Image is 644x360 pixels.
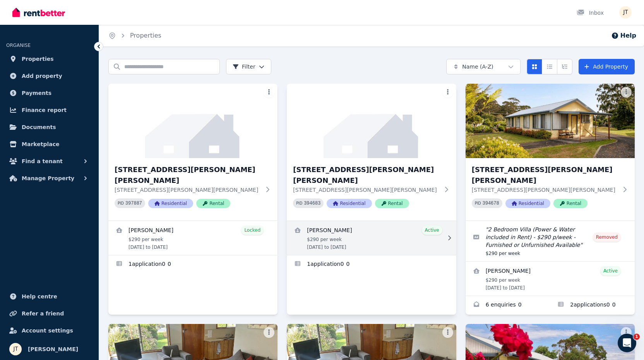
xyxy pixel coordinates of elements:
a: Properties [130,32,161,39]
span: Refer a friend [22,309,64,318]
code: 397887 [125,201,142,206]
a: View details for Dimity Williams [287,221,456,255]
small: PID [475,201,481,205]
span: Add property [22,71,62,81]
button: More options [264,327,274,338]
img: Jamie Taylor [9,343,22,355]
span: Help centre [22,292,57,301]
span: Residential [327,199,372,208]
span: Rental [375,199,409,208]
span: Manage Property [22,174,74,183]
h3: [STREET_ADDRESS][PERSON_NAME][PERSON_NAME] [293,164,439,186]
a: Finance report [6,102,92,118]
button: More options [442,87,453,98]
span: 1 [634,334,640,340]
button: Compact list view [542,59,557,74]
button: More options [621,87,632,98]
span: Residential [505,199,550,208]
img: 2/21 Andrew St, Strahan [108,84,277,158]
button: More options [264,87,274,98]
nav: Breadcrumb [99,25,171,47]
button: More options [442,327,453,338]
iframe: Intercom live chat [618,334,636,352]
a: Properties [6,51,92,67]
a: Applications for 4/21 Andrew St, Strahan [287,255,456,274]
span: Rental [553,199,587,208]
a: 5/21 Andrew St, Strahan[STREET_ADDRESS][PERSON_NAME][PERSON_NAME][STREET_ADDRESS][PERSON_NAME][PE... [466,84,635,220]
span: Rental [196,199,230,208]
p: [STREET_ADDRESS][PERSON_NAME][PERSON_NAME] [293,186,439,194]
a: View details for Alexandre Flaschner [108,221,277,255]
span: Find a tenant [22,157,63,166]
small: PID [118,201,124,205]
button: Filter [226,59,271,74]
span: Name (A-Z) [462,63,493,71]
a: 4/21 Andrew St, Strahan[STREET_ADDRESS][PERSON_NAME][PERSON_NAME][STREET_ADDRESS][PERSON_NAME][PE... [287,84,456,220]
a: Applications for 2/21 Andrew St, Strahan [108,255,277,274]
code: 394678 [483,201,499,206]
span: Documents [22,122,56,132]
h3: [STREET_ADDRESS][PERSON_NAME][PERSON_NAME] [115,164,260,186]
img: Jamie Taylor [619,6,632,19]
button: Expanded list view [557,59,572,74]
a: 2/21 Andrew St, Strahan[STREET_ADDRESS][PERSON_NAME][PERSON_NAME][STREET_ADDRESS][PERSON_NAME][PE... [108,84,277,220]
div: View options [527,59,572,74]
button: Find a tenant [6,153,92,169]
a: Documents [6,119,92,135]
span: Properties [22,54,54,64]
button: Manage Property [6,171,92,186]
p: [STREET_ADDRESS][PERSON_NAME][PERSON_NAME] [115,186,260,194]
button: Help [611,31,636,40]
span: [PERSON_NAME] [28,344,78,354]
span: Filter [233,63,255,71]
a: Edit listing: 2 Bedroom Villa (Power & Water included in Rent) - $290 p/week - Furnished or Unfur... [466,221,635,261]
a: Payments [6,85,92,101]
img: RentBetter [12,7,65,18]
a: Refer a friend [6,306,92,321]
img: 5/21 Andrew St, Strahan [466,84,635,158]
button: Card view [527,59,542,74]
span: Payments [22,88,51,98]
a: Account settings [6,323,92,338]
a: Add property [6,68,92,84]
a: Marketplace [6,136,92,152]
button: More options [621,327,632,338]
span: Account settings [22,326,73,335]
code: 394683 [304,201,320,206]
div: Inbox [577,9,604,17]
span: Residential [148,199,193,208]
p: [STREET_ADDRESS][PERSON_NAME][PERSON_NAME] [472,186,618,194]
img: 4/21 Andrew St, Strahan [287,84,456,158]
span: Marketplace [22,140,59,149]
a: Applications for 5/21 Andrew St, Strahan [550,296,635,315]
span: Finance report [22,105,67,115]
a: View details for Pamela Carroll [466,262,635,296]
button: Name (A-Z) [446,59,521,74]
a: Add Property [579,59,635,74]
h3: [STREET_ADDRESS][PERSON_NAME][PERSON_NAME] [472,164,618,186]
a: Help centre [6,289,92,304]
span: ORGANISE [6,43,31,48]
small: PID [296,201,302,205]
a: Enquiries for 5/21 Andrew St, Strahan [466,296,550,315]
